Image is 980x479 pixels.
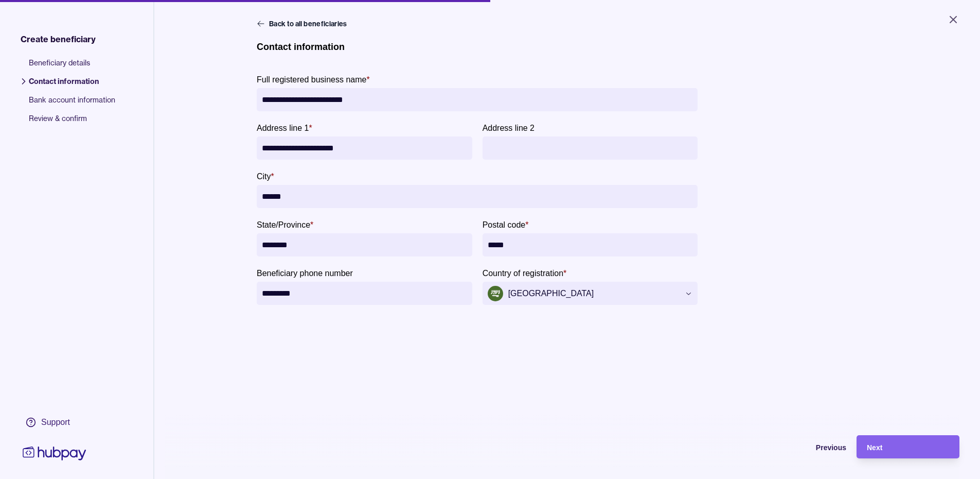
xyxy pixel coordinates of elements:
[488,233,693,256] input: Postal code
[41,417,70,428] div: Support
[257,41,345,53] h1: Contact information
[262,88,692,111] input: Full registered business name
[262,136,467,160] input: Address line 1
[257,122,312,134] label: Address line 1
[257,220,310,229] p: State/Province
[483,124,534,132] p: Address line 2
[257,218,313,231] label: State/Province
[29,76,115,95] span: Contact information
[816,443,846,452] span: Previous
[262,233,467,256] input: State/Province
[257,124,309,132] p: Address line 1
[483,269,563,278] p: Country of registration
[29,113,115,132] span: Review & confirm
[483,122,534,134] label: Address line 2
[257,172,271,181] p: City
[257,75,366,84] p: Full registered business name
[262,282,467,305] input: Beneficiary phone number
[483,267,567,279] label: Country of registration
[257,269,353,278] p: Beneficiary phone number
[257,267,353,279] label: Beneficiary phone number
[257,73,370,85] label: Full registered business name
[21,33,96,45] span: Create beneficiary
[857,435,959,458] button: Next
[262,185,692,208] input: City
[29,58,115,76] span: Beneficiary details
[488,136,693,160] input: Address line 2
[867,443,882,452] span: Next
[483,220,526,229] p: Postal code
[743,435,846,458] button: Previous
[257,19,349,29] button: Back to all beneficiaries
[21,412,88,433] a: Support
[29,95,115,113] span: Bank account information
[483,218,529,231] label: Postal code
[257,170,274,182] label: City
[935,8,972,31] button: Close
